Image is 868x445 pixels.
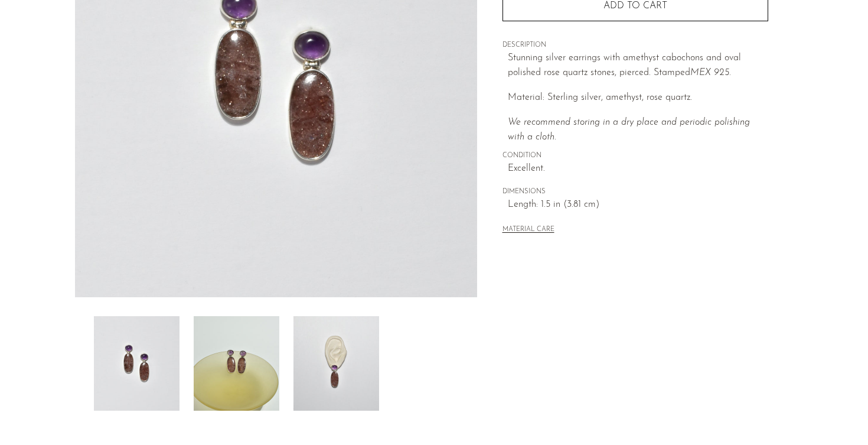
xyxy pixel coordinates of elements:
[502,226,554,235] button: MATERIAL CARE
[502,40,768,51] span: DESCRIPTION
[508,161,768,177] span: Excellent.
[194,316,279,411] img: Amethyst Quartz Earrings
[508,197,768,213] span: Length: 1.5 in (3.81 cm)
[508,90,768,106] p: Material: Sterling silver, amethyst, rose quartz.
[508,118,750,142] i: We recommend storing in a dry place and periodic polishing with a cloth.
[293,316,379,411] img: Amethyst Quartz Earrings
[502,151,768,161] span: CONDITION
[603,1,667,11] span: Add to cart
[94,316,180,411] img: Amethyst Quartz Earrings
[690,68,731,77] em: MEX 925.
[508,51,768,81] p: Stunning silver earrings with amethyst cabochons and oval polished rose quartz stones, pierced. S...
[502,187,768,197] span: DIMENSIONS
